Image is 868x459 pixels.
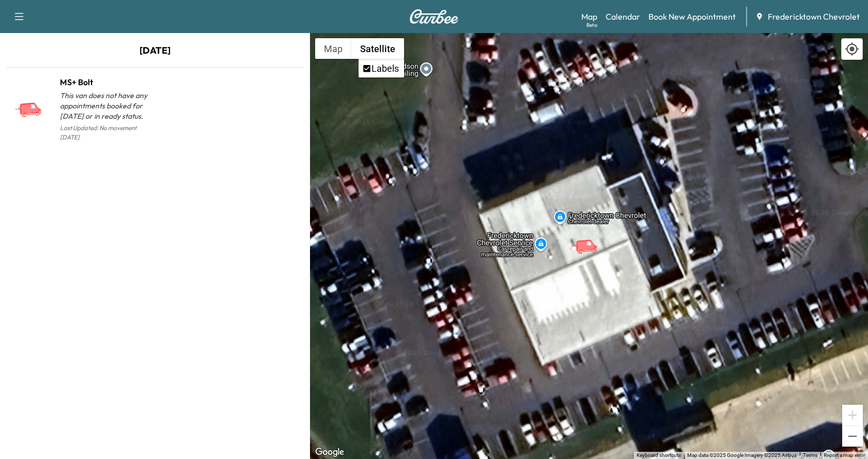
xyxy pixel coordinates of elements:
[313,446,347,459] a: Open this area in Google Maps (opens a new window)
[606,10,640,23] a: Calendar
[360,60,403,76] li: Labels
[409,9,459,24] img: Curbee Logo
[571,228,607,246] gmp-advanced-marker: MS+ Bolt
[60,90,155,121] p: This van does not have any appointments booked for [DATE] or in ready status.
[359,59,404,77] ul: Show satellite imagery
[768,10,860,23] span: Fredericktown Chevrolet
[637,452,681,459] button: Keyboard shortcuts
[60,121,155,144] p: Last Updated: No movement [DATE]
[803,452,817,458] a: Terms (opens in new tab)
[315,38,351,59] button: Show street map
[842,405,863,425] button: Zoom in
[841,38,863,60] div: Recenter map
[371,63,399,74] label: Labels
[824,452,865,458] a: Report a map error
[351,38,404,59] button: Show satellite imagery
[648,10,736,23] a: Book New Appointment
[687,452,797,458] span: Map data ©2025 Google Imagery ©2025 Airbus
[313,446,347,459] img: Google
[60,76,155,88] h1: MS+ Bolt
[581,10,597,23] a: MapBeta
[842,426,863,447] button: Zoom out
[586,21,597,29] div: Beta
